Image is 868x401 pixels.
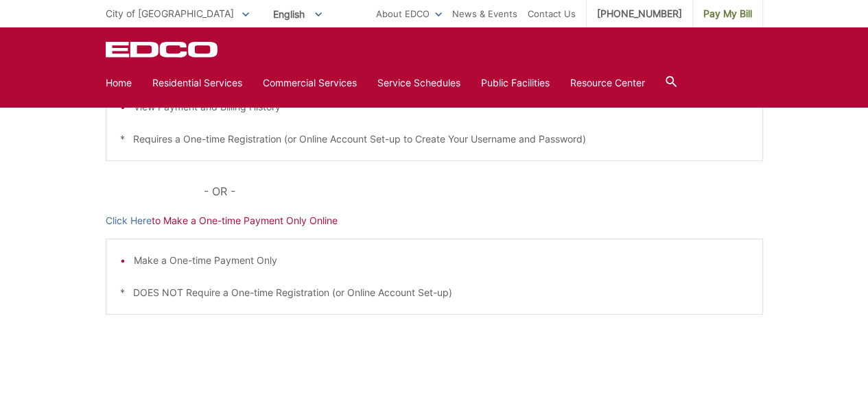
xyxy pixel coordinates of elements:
a: About EDCO [376,6,442,21]
p: - OR - [204,182,762,201]
a: Service Schedules [377,75,460,90]
a: Resource Center [570,75,645,90]
a: Public Facilities [481,75,550,90]
p: to Make a One-time Payment Only Online [106,213,763,228]
a: Residential Services [152,75,242,90]
span: Pay My Bill [703,6,752,21]
a: Click Here [106,213,152,228]
li: Make a One-time Payment Only [134,253,749,268]
a: Home [106,75,132,90]
a: Commercial Services [263,75,357,90]
p: * Requires a One-time Registration (or Online Account Set-up to Create Your Username and Password) [120,132,749,147]
a: EDCD logo. Return to the homepage. [106,41,220,58]
a: Contact Us [528,6,576,21]
span: English [263,3,332,25]
p: * DOES NOT Require a One-time Registration (or Online Account Set-up) [120,285,749,300]
span: City of [GEOGRAPHIC_DATA] [106,8,234,19]
a: News & Events [452,6,517,21]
